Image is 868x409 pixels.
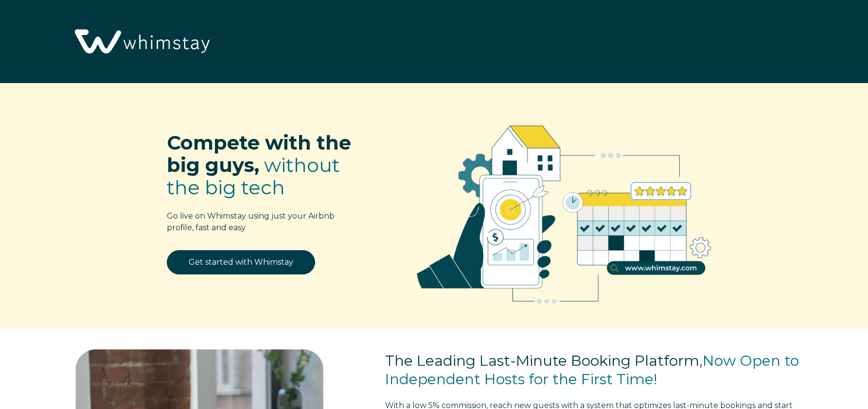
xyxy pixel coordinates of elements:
span: Compete with the big guys, [167,131,351,177]
span: Now Open to Independent Hosts for the First Time! [385,352,799,388]
span: Go live on Whimstay using just your Airbnb profile, fast and easy [167,211,335,232]
img: Whimstay Logo-02 1 [68,5,214,80]
span: The Leading Last-Minute Booking Platform, [385,352,703,370]
img: RBO Ilustrations-02 [393,98,735,322]
a: Get started with Whimstay [167,250,315,274]
span: without the big tech [167,153,340,199]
